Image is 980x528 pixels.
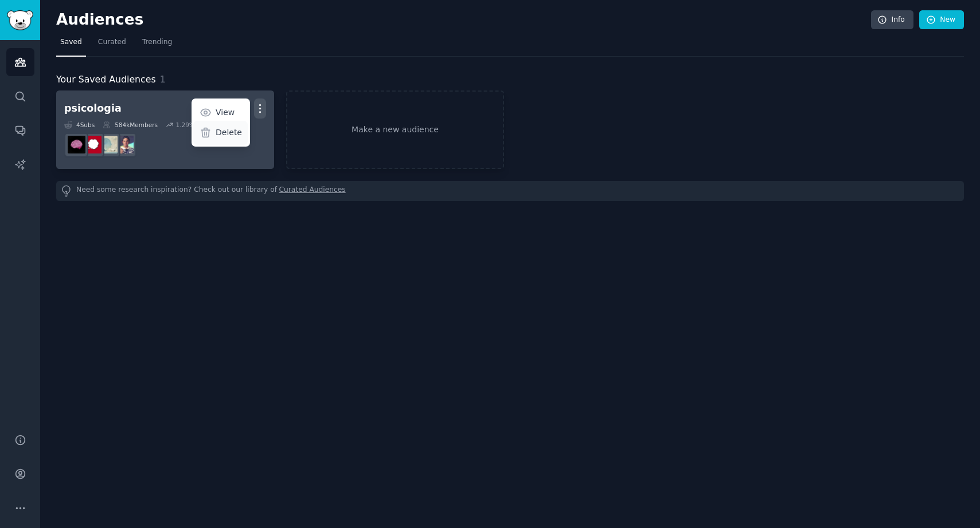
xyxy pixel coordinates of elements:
div: psicologia [64,101,122,116]
span: Trending [142,37,172,48]
h2: Audiences [56,11,871,29]
a: View [193,101,248,125]
p: Delete [216,127,242,139]
a: Trending [138,33,176,57]
img: Desahogo [84,136,101,153]
span: Your Saved Audiences [56,73,156,87]
a: New [919,10,964,30]
div: 4 Sub s [64,121,95,129]
img: GummySearch logo [7,10,33,30]
img: TengoMiedoDePreguntar [116,136,134,153]
div: 584k Members [103,121,158,129]
img: PsicologiaES [68,136,85,153]
img: alPsicologoHN [100,136,118,153]
span: Saved [60,37,82,48]
a: Curated [94,33,130,57]
div: Need some research inspiration? Check out our library of [56,181,964,201]
span: Curated [98,37,126,48]
p: View [216,107,235,119]
a: Curated Audiences [279,185,346,197]
a: psicologiaViewDelete4Subs584kMembers1.29% /moTengoMiedoDePreguntaralPsicologoHNDesahogoPsicologiaES [56,90,274,169]
div: 1.29 % /mo [175,121,208,129]
a: Saved [56,33,86,57]
a: Make a new audience [286,90,504,169]
a: Info [871,10,913,30]
span: 1 [160,74,166,85]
